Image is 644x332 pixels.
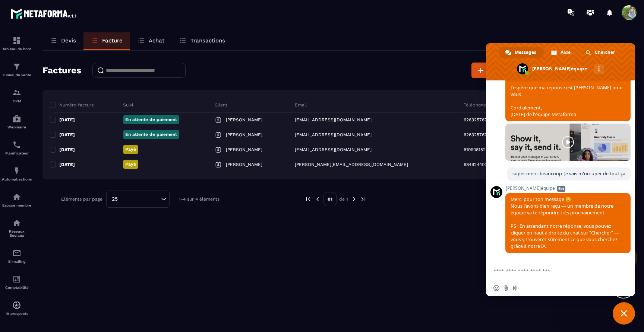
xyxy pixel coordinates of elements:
img: prev [314,196,321,202]
p: Achat [149,37,164,44]
p: [DATE] [59,117,75,123]
a: Messages [499,47,544,58]
p: 01 [323,192,337,206]
a: [PERSON_NAME] [215,116,262,124]
a: social-networksocial-networkRéseaux Sociaux [2,213,32,243]
p: Tableau de bord [2,47,32,51]
img: email [12,249,21,258]
img: formation [12,62,21,71]
a: Devis [42,32,83,50]
span: super merci beaucoup. Je vais m'occuper de tout ça [512,170,625,177]
span: Message audio [513,285,519,291]
img: prev [305,196,312,202]
a: Aide [544,47,578,58]
p: Automatisations [2,177,32,181]
a: accountantaccountantComptabilité [2,269,32,295]
p: Webinaire [2,125,32,129]
img: next [351,196,357,202]
p: Planificateur [2,151,32,155]
img: automations [12,192,21,201]
a: automationsautomationsAutomatisations [2,161,32,187]
a: formationformationCRM [2,83,32,109]
a: formationformationTunnel de vente [2,57,32,83]
p: Comptabilité [2,285,32,290]
p: Suivi [123,102,133,108]
img: automations [12,114,21,123]
p: Espace membre [2,203,32,207]
img: scheduler [12,140,21,149]
span: Envoyer un fichier [503,285,509,291]
p: Numéro facture [59,102,94,108]
img: next [360,196,367,202]
a: [PERSON_NAME] [215,146,262,153]
span: Bot [557,186,565,192]
a: Chercher [579,47,622,58]
input: Search for option [120,195,159,203]
p: Tunnel de vente [2,73,32,77]
span: Messages [515,47,536,58]
img: logo [10,7,78,20]
textarea: Entrez votre message... [493,261,613,280]
img: social-network [12,218,21,227]
a: formationformationTableau de bord [2,31,32,57]
p: de 1 [339,196,348,202]
p: E-mailing [2,259,32,264]
span: Merci pour ton message 😊 Nous l’avons bien reçu — un membre de notre équipe va te répondre très p... [511,196,619,249]
p: Email [295,102,307,108]
p: Éléments par page [61,197,102,202]
img: formation [12,88,21,97]
p: Transactions [190,37,225,44]
a: [PERSON_NAME] [215,131,262,138]
span: [PERSON_NAME]équipe [505,186,631,191]
a: [PERSON_NAME] [215,161,262,168]
span: Aide [561,47,571,58]
a: Fermer le chat [613,302,635,325]
p: En attente de paiement [125,116,177,123]
span: Insérer un emoji [493,285,499,291]
p: 1-4 sur 4 éléments [179,197,220,202]
p: En attente de paiement [125,131,177,138]
button: Créer une facture [471,63,537,78]
h2: Factures [42,63,81,78]
p: Réseaux Sociaux [2,229,32,237]
img: accountant [12,275,21,284]
span: 25 [109,195,120,203]
a: automationsautomationsWebinaire [2,109,32,135]
img: automations [12,166,21,175]
p: Téléphone [464,102,486,108]
p: Client [215,102,227,108]
img: formation [12,36,21,45]
img: automations [12,301,21,310]
p: [DATE] [59,147,75,153]
p: [DATE] [59,162,75,167]
p: Facture [102,37,123,44]
p: CRM [2,99,32,103]
p: Payé [125,146,136,153]
a: automationsautomationsEspace membre [2,187,32,213]
a: emailemailE-mailing [2,243,32,269]
p: IA prospects [2,312,32,316]
span: Chercher [595,47,615,58]
div: Search for option [106,191,170,208]
p: [DATE] [59,132,75,138]
a: Facture [83,32,130,50]
p: Devis [61,37,76,44]
p: Payé [125,161,136,167]
a: schedulerschedulerPlanificateur [2,135,32,161]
